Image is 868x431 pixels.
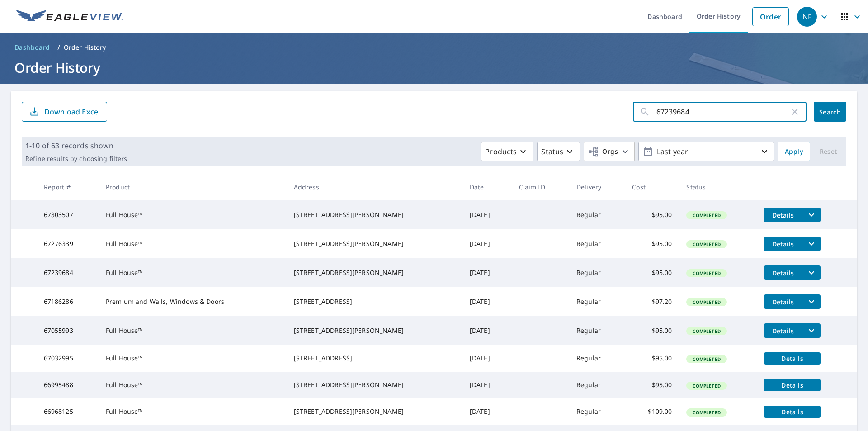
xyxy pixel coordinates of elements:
h1: Order History [11,58,857,77]
td: $95.00 [625,316,679,345]
div: NF [797,7,817,27]
span: Completed [687,212,726,218]
button: detailsBtn-66995488 [764,379,821,391]
li: / [57,42,60,53]
td: Full House™ [99,229,287,258]
img: EV Logo [16,10,123,24]
button: detailsBtn-67032995 [764,352,821,365]
td: Regular [569,258,625,287]
span: Search [821,108,839,116]
span: Completed [687,270,726,276]
td: [DATE] [462,287,512,316]
td: Full House™ [99,200,287,229]
p: Last year [653,144,759,160]
span: Completed [687,299,726,305]
span: Details [769,354,815,363]
p: Products [485,146,517,157]
th: Claim ID [512,174,569,200]
td: Regular [569,372,625,398]
p: 1-10 of 63 records shown [25,140,127,151]
td: Regular [569,398,625,425]
button: Status [537,142,580,161]
div: [STREET_ADDRESS][PERSON_NAME] [294,239,455,248]
th: Status [679,174,757,200]
td: Regular [569,200,625,229]
div: [STREET_ADDRESS][PERSON_NAME] [294,407,455,416]
td: Full House™ [99,372,287,398]
th: Report # [37,174,99,200]
td: [DATE] [462,200,512,229]
div: [STREET_ADDRESS] [294,354,455,363]
td: Full House™ [99,345,287,372]
span: Completed [687,328,726,334]
td: [DATE] [462,345,512,372]
td: Regular [569,287,625,316]
td: [DATE] [462,258,512,287]
td: $97.20 [625,287,679,316]
span: Details [769,211,797,219]
nav: breadcrumb [11,40,857,55]
td: Full House™ [99,316,287,345]
button: Last year [638,142,774,161]
td: Premium and Walls, Windows & Doors [99,287,287,316]
button: detailsBtn-67276339 [764,237,802,251]
td: $109.00 [625,398,679,425]
a: Dashboard [11,40,54,55]
span: Details [769,240,797,248]
td: Regular [569,229,625,258]
button: detailsBtn-67239684 [764,265,802,280]
span: Details [769,381,815,389]
td: [DATE] [462,316,512,345]
input: Address, Report #, Claim ID, etc. [656,99,789,124]
td: [DATE] [462,229,512,258]
button: Search [814,102,846,122]
td: 66968125 [37,398,99,425]
th: Product [99,174,287,200]
td: $95.00 [625,229,679,258]
span: Details [769,327,797,335]
button: Products [481,142,533,161]
a: Order [752,7,789,26]
td: Full House™ [99,258,287,287]
span: Completed [687,356,726,362]
span: Orgs [588,146,618,157]
p: Download Excel [44,107,100,117]
span: Details [769,407,815,416]
div: [STREET_ADDRESS] [294,297,455,306]
td: 67055993 [37,316,99,345]
td: $95.00 [625,345,679,372]
button: filesDropdownBtn-67276339 [802,237,821,251]
th: Delivery [569,174,625,200]
td: $95.00 [625,200,679,229]
td: 67032995 [37,345,99,372]
th: Date [462,174,512,200]
button: filesDropdownBtn-67055993 [802,323,821,338]
td: 67239684 [37,258,99,287]
div: [STREET_ADDRESS][PERSON_NAME] [294,210,455,219]
th: Cost [625,174,679,200]
td: Regular [569,316,625,345]
td: [DATE] [462,372,512,398]
div: [STREET_ADDRESS][PERSON_NAME] [294,380,455,389]
button: detailsBtn-67186286 [764,294,802,309]
th: Address [287,174,462,200]
button: filesDropdownBtn-67186286 [802,294,821,309]
td: [DATE] [462,398,512,425]
td: 67276339 [37,229,99,258]
span: Completed [687,383,726,389]
div: [STREET_ADDRESS][PERSON_NAME] [294,326,455,335]
td: 67303507 [37,200,99,229]
button: detailsBtn-67303507 [764,208,802,222]
span: Details [769,298,797,306]
p: Order History [64,43,106,52]
td: Regular [569,345,625,372]
span: Details [769,269,797,277]
span: Completed [687,409,726,416]
td: Full House™ [99,398,287,425]
button: Apply [778,142,810,161]
button: filesDropdownBtn-67303507 [802,208,821,222]
p: Status [541,146,563,157]
td: 67186286 [37,287,99,316]
td: $95.00 [625,372,679,398]
td: 66995488 [37,372,99,398]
